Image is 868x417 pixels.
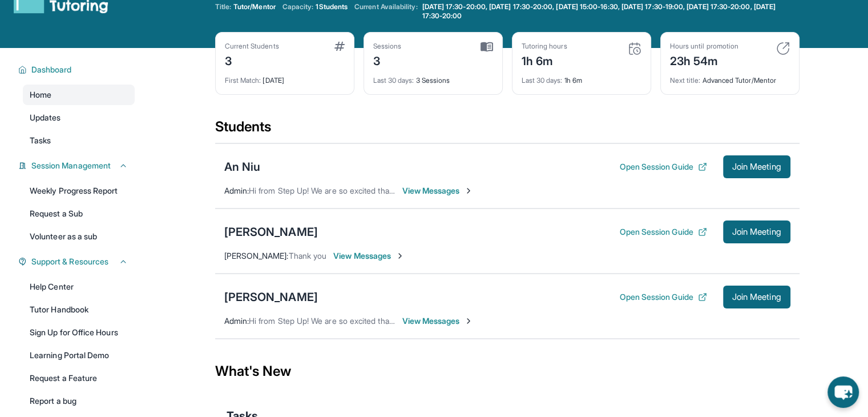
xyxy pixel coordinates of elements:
[224,224,318,240] div: [PERSON_NAME]
[732,294,781,300] span: Join Meeting
[23,181,135,201] a: Weekly Progress Report
[215,2,231,11] span: Title:
[373,42,402,51] div: Sessions
[215,346,800,396] div: What's New
[224,186,249,195] span: Admin :
[23,345,135,366] a: Learning Portal Demo
[30,89,51,101] span: Home
[27,64,128,75] button: Dashboard
[23,276,135,297] a: Help Center
[23,391,135,411] a: Report a bug
[31,256,108,267] span: Support & Resources
[224,289,318,305] div: [PERSON_NAME]
[23,203,135,224] a: Request a Sub
[225,42,279,51] div: Current Students
[670,42,738,51] div: Hours until promotion
[354,2,417,21] span: Current Availability:
[23,107,135,128] a: Updates
[215,118,800,143] div: Students
[670,69,790,85] div: Advanced Tutor/Mentor
[420,2,800,21] a: [DATE] 17:30-20:00, [DATE] 17:30-20:00, [DATE] 15:00-16:30, [DATE] 17:30-19:00, [DATE] 17:30-20:0...
[31,160,111,171] span: Session Management
[27,256,128,267] button: Support & Resources
[522,76,563,85] span: Last 30 days :
[373,69,493,85] div: 3 Sessions
[619,226,706,238] button: Open Session Guide
[233,2,276,11] span: Tutor/Mentor
[732,228,781,235] span: Join Meeting
[619,161,706,173] button: Open Session Guide
[224,159,261,175] div: An Niu
[31,64,72,75] span: Dashboard
[522,69,641,85] div: 1h 6m
[732,163,781,170] span: Join Meeting
[30,135,51,146] span: Tasks
[776,42,790,55] img: card
[402,315,474,327] span: View Messages
[23,299,135,320] a: Tutor Handbook
[333,250,405,262] span: View Messages
[225,69,345,85] div: [DATE]
[522,42,567,51] div: Tutoring hours
[628,42,641,55] img: card
[30,112,61,123] span: Updates
[670,76,701,85] span: Next title :
[23,322,135,343] a: Sign Up for Office Hours
[225,76,261,85] span: First Match :
[464,316,473,326] img: Chevron-Right
[23,85,135,105] a: Home
[23,130,135,151] a: Tasks
[373,76,414,85] span: Last 30 days :
[23,226,135,247] a: Volunteer as a sub
[224,251,289,260] span: [PERSON_NAME] :
[373,51,402,69] div: 3
[827,376,859,408] button: chat-button
[334,42,345,51] img: card
[395,251,405,260] img: Chevron-Right
[422,2,797,21] span: [DATE] 17:30-20:00, [DATE] 17:30-20:00, [DATE] 15:00-16:30, [DATE] 17:30-19:00, [DATE] 17:30-20:0...
[316,2,348,11] span: 1 Students
[282,2,314,11] span: Capacity:
[522,51,567,69] div: 1h 6m
[670,51,738,69] div: 23h 54m
[723,220,790,243] button: Join Meeting
[402,185,474,197] span: View Messages
[27,160,128,171] button: Session Management
[723,286,790,308] button: Join Meeting
[619,291,706,303] button: Open Session Guide
[481,42,493,52] img: card
[225,51,279,69] div: 3
[23,368,135,388] a: Request a Feature
[464,186,473,195] img: Chevron-Right
[224,316,249,326] span: Admin :
[289,251,327,260] span: Thank you
[723,155,790,178] button: Join Meeting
